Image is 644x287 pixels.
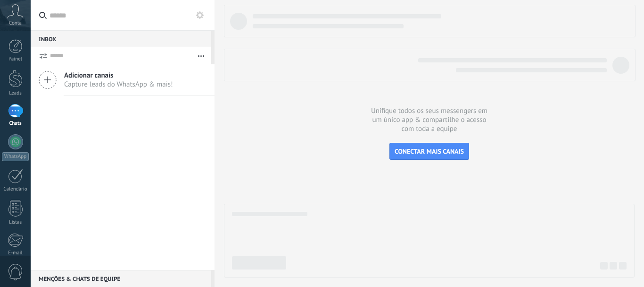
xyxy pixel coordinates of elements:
[31,270,211,287] div: Menções & Chats de equipe
[2,90,29,96] div: Leads
[2,186,29,192] div: Calendário
[2,152,29,161] div: WhatsApp
[31,30,211,47] div: Inbox
[64,71,173,80] span: Adicionar canais
[395,147,464,156] span: CONECTAR MAIS CANAIS
[2,219,29,226] div: Listas
[389,143,469,160] button: CONECTAR MAIS CANAIS
[64,80,173,89] span: Capture leads do WhatsApp & mais!
[9,20,22,26] span: Conta
[2,56,29,62] div: Painel
[2,121,29,127] div: Chats
[2,250,29,256] div: E-mail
